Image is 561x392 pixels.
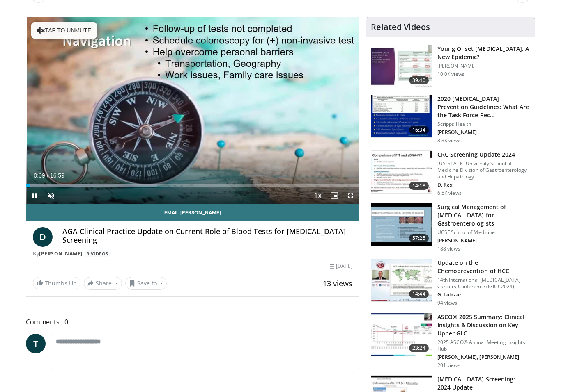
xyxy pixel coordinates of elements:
img: b23cd043-23fa-4b3f-b698-90acdd47bf2e.150x105_q85_crop-smart_upscale.jpg [371,45,432,88]
p: 10.0K views [437,71,464,77]
p: 94 views [437,300,458,306]
div: [DATE] [330,262,352,270]
span: / [47,172,48,179]
a: [PERSON_NAME] [39,250,83,257]
a: 3 Videos [84,250,111,257]
img: a42f989e-7478-40ea-a598-a8d367b822ff.150x105_q85_crop-smart_upscale.jpg [371,259,432,302]
a: 14:44 Update on the Chemoprevention of HCC 14th International [MEDICAL_DATA] Cancers Conference (... [371,259,530,306]
div: By [33,250,352,258]
span: 0:09 [34,172,45,179]
button: Pause [26,187,43,204]
p: 6.5K views [437,190,462,196]
div: Progress Bar [26,184,359,187]
button: Enable picture-in-picture mode [326,187,343,204]
p: 8.3K views [437,137,462,144]
span: 39:40 [409,76,429,84]
a: 16:34 2020 [MEDICAL_DATA] Prevention Guidelines: What Are the Task Force Rec… Scripps Health [PER... [371,95,530,144]
p: UCSF School of Medicine [437,229,530,236]
a: D [33,227,53,247]
p: 2025 ASCO® Annual Meeting Insights Hub [437,339,530,352]
video-js: Video Player [26,17,359,204]
p: G. Lalazar [437,292,530,298]
p: [PERSON_NAME], [PERSON_NAME] [437,354,530,360]
span: 57:25 [409,234,429,242]
button: Unmute [43,187,59,204]
button: Save to [125,277,167,290]
a: 23:24 ASCO® 2025 Summary: Clinical Insights & Discussion on Key Upper GI C… 2025 ASCO® Annual Mee... [371,313,530,369]
h3: ASCO® 2025 Summary: Clinical Insights & Discussion on Key Upper GI C… [437,313,530,337]
span: 23:24 [409,344,429,352]
h3: [MEDICAL_DATA] Screening: 2024 Update [437,375,530,392]
img: 91500494-a7c6-4302-a3df-6280f031e251.150x105_q85_crop-smart_upscale.jpg [371,151,432,194]
span: 14:44 [409,290,429,298]
h3: Young Onset [MEDICAL_DATA]: A New Epidemic? [437,45,530,61]
span: 16:34 [409,126,429,134]
a: 57:25 Surgical Management of [MEDICAL_DATA] for Gastroenterologists UCSF School of Medicine [PERS... [371,203,530,252]
h3: 2020 [MEDICAL_DATA] Prevention Guidelines: What Are the Task Force Rec… [437,95,530,119]
button: Tap to unmute [31,22,97,39]
span: 14:18 [409,182,429,190]
p: 14th International [MEDICAL_DATA] Cancers Conference (IGICC2024) [437,277,530,290]
h4: Related Videos [371,22,430,32]
p: [PERSON_NAME] [437,237,530,244]
h3: Surgical Management of [MEDICAL_DATA] for Gastroenterologists [437,203,530,228]
a: 14:18 CRC Screening Update 2024 [US_STATE] University School of Medicine Division of Gastroentero... [371,150,530,196]
img: 1ac37fbe-7b52-4c81-8c6c-a0dd688d0102.150x105_q85_crop-smart_upscale.jpg [371,95,432,138]
h3: Update on the Chemoprevention of HCC [437,259,530,275]
p: [US_STATE] University School of Medicine Division of Gastroenterology and Hepatology [437,160,530,180]
a: Thumbs Up [33,277,80,289]
button: Fullscreen [343,187,359,204]
p: [PERSON_NAME] [437,63,530,69]
h3: CRC Screening Update 2024 [437,150,530,159]
p: 201 views [437,362,460,369]
a: Email [PERSON_NAME] [26,204,359,221]
span: Comments 0 [26,317,359,327]
h4: AGA Clinical Practice Update on Current Role of Blood Tests for [MEDICAL_DATA] Screening [62,227,352,245]
a: 39:40 Young Onset [MEDICAL_DATA]: A New Epidemic? [PERSON_NAME] 10.0K views [371,45,530,88]
button: Playback Rate [310,187,326,204]
p: D. Rex [437,182,530,188]
button: Share [84,277,122,290]
span: 13 views [323,278,352,288]
a: T [26,334,46,353]
img: 00707986-8314-4f7d-9127-27a2ffc4f1fa.150x105_q85_crop-smart_upscale.jpg [371,203,432,246]
p: 188 views [437,246,460,252]
span: 16:59 [50,172,64,179]
img: 9522cccb-a5ab-49be-9991-6be183005c42.150x105_q85_crop-smart_upscale.jpg [371,313,432,356]
p: Scripps Health [437,121,530,128]
p: [PERSON_NAME] [437,129,530,136]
